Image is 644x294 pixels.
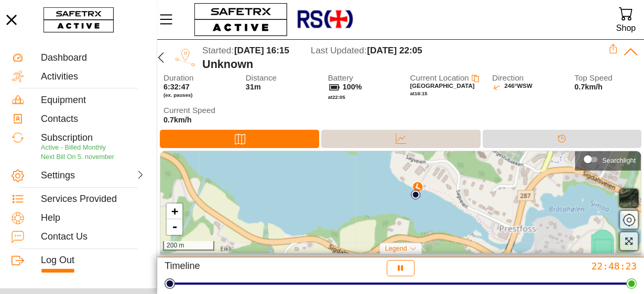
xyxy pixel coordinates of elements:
img: Help.svg [12,212,24,224]
span: Current Speed [163,106,231,115]
div: Log Out [41,255,145,266]
div: Help [41,212,145,224]
img: ContactUs.svg [12,231,24,243]
span: Next Bill On 5. november [41,153,114,161]
div: Dashboard [41,52,145,64]
div: Map [160,130,319,148]
img: PathStart.svg [411,190,420,199]
div: Activities [41,71,145,83]
div: Unknown [202,58,608,71]
span: 0.7km/h [163,116,231,125]
span: 6:32:47 [163,83,190,91]
span: at 22:05 [328,94,345,100]
img: PathDirectionCurrent.svg [413,182,422,191]
a: Zoom in [167,203,182,219]
div: Searchlight [602,156,636,164]
div: Contacts [41,114,145,125]
div: Equipment [41,95,145,106]
span: Direction [492,74,559,83]
div: 200 m [163,241,214,251]
span: Current Location [410,73,468,82]
img: Activities.svg [12,70,24,83]
span: [DATE] 16:15 [234,46,289,55]
div: 22:48:23 [481,260,637,272]
div: Settings [41,170,91,182]
div: Timeline [483,130,641,148]
img: Subscription.svg [12,131,24,144]
span: Distance [246,74,313,83]
div: Subscription [41,132,145,144]
span: [GEOGRAPHIC_DATA] [410,83,474,89]
span: Started: [202,46,234,55]
span: (ex. pauses) [163,92,231,98]
span: 246° [504,83,517,92]
span: Last Updated: [311,46,366,55]
button: Menu [157,8,183,30]
span: Duration [163,74,231,83]
div: Services Provided [41,194,145,205]
a: Zoom out [167,219,182,235]
img: RescueLogo.png [296,3,354,37]
div: Contact Us [41,231,145,243]
div: Shop [616,21,636,35]
span: Battery [328,74,395,83]
span: [DATE] 22:05 [367,46,422,55]
span: at 16:15 [410,91,427,96]
span: Legend [385,245,407,252]
div: Searchlight [580,152,636,167]
div: Data [321,130,480,148]
img: TRIP.svg [173,46,197,70]
span: 0.7km/h [574,83,603,91]
span: 31m [246,83,261,91]
span: Top Speed [574,74,641,83]
div: Timeline [165,260,320,276]
img: Equipment.svg [12,94,24,106]
button: Back [152,44,169,71]
span: Active - Billed Monthly [41,144,106,151]
span: WSW [517,83,532,92]
span: 100% [343,83,362,91]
